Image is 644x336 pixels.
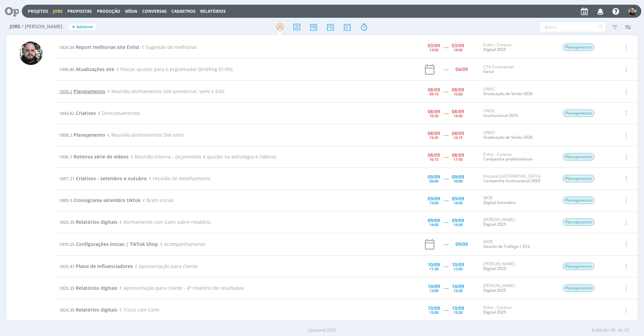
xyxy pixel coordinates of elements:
div: ----- [443,242,448,247]
span: ----- [443,175,448,182]
a: 1499.85Atualizações site [59,66,114,72]
div: 08/09 [452,109,464,114]
span: 1824.50 [59,44,74,50]
span: Planejamento [563,44,594,51]
span: 1858.2 [59,88,72,94]
span: Planejamento [563,153,594,160]
div: 10:30 [429,114,438,118]
div: 09:15 [429,92,438,96]
div: 08/09 [428,153,440,157]
a: Relatórios [200,8,226,14]
div: 10/09 [452,306,464,311]
div: 09/09 [428,196,440,201]
span: ----- [443,219,448,225]
div: UNISC [483,130,552,140]
span: Apresentação para cliente - 4º relatório de resultados [117,285,244,291]
span: Planejamento [563,197,594,204]
span: ----- [443,263,448,269]
span: ----- [443,197,448,203]
span: 1857.21 [59,176,74,182]
button: Conversas [140,9,169,14]
div: [PERSON_NAME] [483,217,552,227]
img: G [629,7,637,15]
span: Alinhamento com Cami sobre relatório [117,219,210,225]
button: Propostas [65,9,94,14]
span: de [618,327,623,334]
div: 03/09 [428,43,440,48]
a: 1885.5Cronograma setembro tiktok [59,197,141,203]
button: Relatórios [198,9,228,14]
span: 29 [610,327,615,334]
div: 09:00 [429,179,438,183]
span: ----- [443,285,448,291]
span: Cronograma setembro tiktok [73,197,141,203]
a: Digital Setembro [483,200,516,205]
span: Relatórios digitais [76,285,117,291]
a: Institucional 2025 [483,113,518,118]
a: Graduação de Verão 2026 [483,91,533,96]
span: 1824.30 [59,307,74,313]
div: 08/09 [428,87,440,92]
div: 10:00 [453,92,463,96]
span: 1825.35 [59,285,74,291]
span: Planejamento [563,175,594,182]
div: ----- [443,67,448,72]
div: 12:00 [453,267,463,271]
div: 13:00 [429,48,438,52]
span: Acompanhamento [158,241,205,247]
button: Jobs [51,9,65,14]
a: Produção [97,8,120,14]
div: UNISC [483,109,552,118]
a: 1857.21Criativos - setembro e outubro [59,175,147,182]
div: 09/09 [452,218,464,223]
span: Apresentação para cliente [133,263,198,269]
span: Passar ajustes para o prgramador (briefing 01/09) [114,66,232,72]
div: 09/09 [452,196,464,201]
span: Troca com Cami [117,307,159,313]
span: 1843.62 [59,110,74,116]
div: [PERSON_NAME] [483,283,552,293]
span: + [72,23,75,30]
span: Propostas [67,8,92,14]
span: Planejamento [563,263,594,270]
span: Relatórios digitais [76,307,117,313]
div: Enlist - Corteva [483,43,552,52]
span: 1825.47 [59,263,74,269]
a: Geral [483,69,494,74]
div: 14:00 [453,201,463,205]
span: Direcionamentos [96,110,140,116]
a: Digital 2025 [483,47,506,52]
span: 1858.2 [59,132,72,138]
span: Sugestão de melhorias [140,44,197,50]
span: ----- [443,44,448,50]
div: [PERSON_NAME] [483,262,552,271]
div: UNISC [483,87,552,96]
div: 10/09 [428,262,440,267]
div: 09/09 [428,175,440,179]
span: Jobs [10,24,20,29]
div: 08/09 [452,131,464,136]
a: Projetos [28,8,48,14]
div: 15:45 [429,136,438,139]
a: Digital 2025 [483,309,506,315]
span: 1936.7 [59,154,72,160]
button: G [628,5,637,17]
div: 10/09 [452,262,464,267]
span: ----- [443,132,448,138]
div: 09/09 [455,242,468,247]
input: Busca [539,21,606,32]
span: Brain inicial [141,197,173,203]
a: 1843.62Criativos [59,110,96,116]
a: 1824.30Relatórios digitais [59,307,117,313]
div: 15:30 [453,311,463,314]
span: ----- [443,110,448,116]
span: Configurações inicias | TikTok Shop [76,241,158,247]
span: Cadastros [171,8,196,14]
span: ----- [443,307,448,313]
a: Graduação de Verão 2026 [483,134,533,140]
a: 1825.35Relatórios digitais [59,219,117,225]
div: 16:15 [453,136,463,139]
div: 04/09 [455,67,468,72]
div: 08/09 [452,153,464,157]
div: 10:00 [453,179,463,183]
